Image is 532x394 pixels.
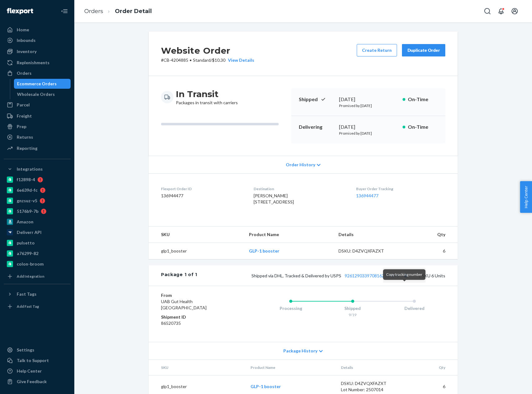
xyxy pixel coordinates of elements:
[17,187,37,193] div: 6e639d-fc
[4,217,71,227] a: Amazon
[7,8,33,14] img: Flexport logo
[17,48,37,55] div: Inventory
[322,305,384,311] div: Shipped
[322,312,384,317] div: 9/19
[17,229,41,235] div: Deliverr API
[249,248,279,253] a: GLP-1 booster
[246,360,336,375] th: Product Name
[4,58,71,68] a: Replenishments
[334,226,402,243] th: Details
[193,57,211,63] span: Standard
[17,378,47,385] div: Give Feedback
[17,70,32,76] div: Orders
[4,345,71,355] a: Settings
[244,226,333,243] th: Product Name
[197,271,445,280] div: 1 SKU 6 Units
[176,88,238,100] h3: In Transit
[17,91,55,97] div: Wholesale Orders
[4,47,71,56] a: Inventory
[161,320,235,326] dd: 86520735
[401,226,458,243] th: Qty
[190,57,192,63] span: •
[17,145,37,151] div: Reporting
[17,27,29,33] div: Home
[4,185,71,195] a: 6e639d-fc
[4,248,71,258] a: a76299-82
[161,299,207,310] span: UAB Gut Health [GEOGRAPHIC_DATA]
[4,196,71,206] a: gnzsuz-v5
[17,60,50,66] div: Replenishments
[17,37,36,43] div: Inbounds
[17,102,30,108] div: Parcel
[339,103,398,108] p: Promised by [DATE]
[356,193,378,198] a: 136944477
[17,357,49,364] div: Talk to Support
[161,186,244,191] dt: Flexport Order ID
[251,384,281,389] a: GLP-1 booster
[4,366,71,376] a: Help Center
[4,377,71,387] button: Give Feedback
[161,193,244,199] dd: 136944477
[383,305,445,311] div: Delivered
[161,57,254,63] p: # CB-4204885 / $10.30
[481,5,494,17] button: Open Search Box
[17,274,44,279] div: Add Integration
[17,368,42,374] div: Help Center
[17,347,34,353] div: Settings
[286,162,315,168] span: Order History
[339,123,398,131] div: [DATE]
[495,5,507,17] button: Open notifications
[17,291,37,297] div: Fast Tags
[17,219,33,225] div: Amazon
[17,177,35,183] div: f12898-4
[149,226,244,243] th: SKU
[161,271,197,280] div: Package 1 of 1
[115,8,152,15] a: Order Detail
[17,198,37,204] div: gnzsuz-v5
[407,47,440,53] div: Duplicate Order
[408,96,438,103] p: On-Time
[4,132,71,142] a: Returns
[17,240,35,246] div: pulsetto
[17,261,44,267] div: colon-broom
[341,387,399,393] div: Lot Number: 2507014
[14,79,71,89] a: Ecommerce Orders
[149,360,246,375] th: SKU
[225,57,254,63] button: View Details
[161,44,254,57] h2: Website Order
[17,166,43,172] div: Integrations
[4,175,71,185] a: f12898-4
[4,122,71,132] a: Prep
[254,193,294,204] span: [PERSON_NAME] [STREET_ADDRESS]
[299,123,334,131] p: Delivering
[161,314,235,320] dt: Shipment ID
[508,5,521,17] button: Open account menu
[339,131,398,136] p: Promised by [DATE]
[149,243,244,259] td: glp1_booster
[260,305,322,311] div: Processing
[4,271,71,281] a: Add Integration
[4,68,71,78] a: Orders
[4,356,71,365] a: Talk to Support
[176,88,238,106] div: Packages in transit with carriers
[336,360,404,375] th: Details
[341,380,399,387] div: DSKU: D4ZVQXFAZXT
[4,227,71,237] a: Deliverr API
[408,123,438,131] p: On-Time
[17,81,57,87] div: Ecommerce Orders
[401,243,458,259] td: 6
[357,44,397,56] button: Create Return
[4,143,71,153] a: Reporting
[14,89,71,99] a: Wholesale Orders
[4,111,71,121] a: Freight
[17,250,38,257] div: a76299-82
[17,123,26,130] div: Prep
[299,96,334,103] p: Shipped
[84,8,103,15] a: Orders
[339,96,398,103] div: [DATE]
[520,181,532,213] span: Help Center
[254,186,346,191] dt: Destination
[386,272,422,277] span: Copy tracking number
[4,259,71,269] a: colon-broom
